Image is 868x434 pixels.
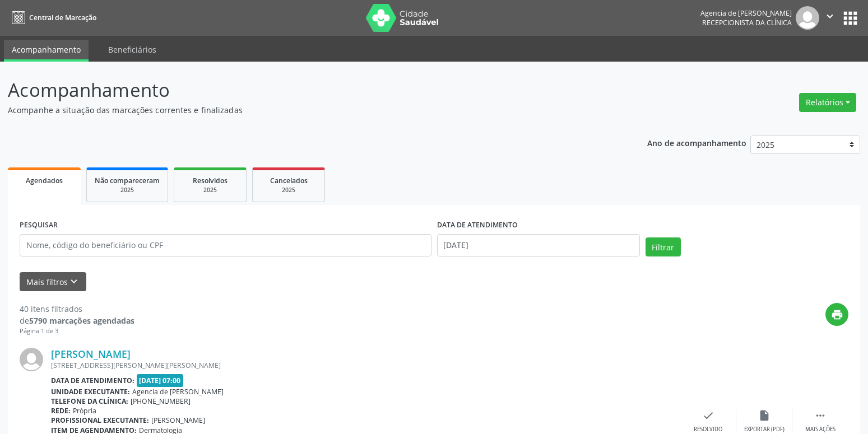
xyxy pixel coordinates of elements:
[68,276,80,288] i: keyboard_arrow_down
[841,8,860,28] button: apps
[20,272,86,292] button: Mais filtroskeyboard_arrow_down
[814,409,827,422] i: 
[4,40,89,62] a: Acompanhamento
[132,387,224,396] span: Agencia de [PERSON_NAME]
[95,176,160,185] span: Não compareceram
[193,176,228,185] span: Resolvidos
[270,176,308,185] span: Cancelados
[182,186,238,194] div: 2025
[20,303,134,315] div: 40 itens filtrados
[796,6,819,30] img: img
[20,348,43,371] img: img
[8,104,605,116] p: Acompanhe a situação das marcações correntes e finalizadas
[51,406,71,416] b: Rede:
[29,13,96,22] span: Central de Marcação
[26,176,63,185] span: Agendados
[700,8,792,18] div: Agencia de [PERSON_NAME]
[100,40,164,59] a: Beneficiários
[51,387,130,396] b: Unidade executante:
[261,186,317,194] div: 2025
[831,309,843,321] i: print
[8,76,605,104] p: Acompanhamento
[137,374,184,387] span: [DATE] 07:00
[758,409,770,422] i: insert_drive_file
[744,426,785,433] div: Exportar (PDF)
[51,396,128,406] b: Telefone da clínica:
[694,426,722,433] div: Resolvido
[131,396,191,406] span: [PHONE_NUMBER]
[805,426,835,433] div: Mais ações
[51,416,149,425] b: Profissional executante:
[819,6,841,30] button: 
[646,237,681,256] button: Filtrar
[437,234,640,256] input: Selecione um intervalo
[702,409,714,422] i: check
[51,376,134,385] b: Data de atendimento:
[73,406,96,416] span: Própria
[437,217,518,234] label: DATA DE ATENDIMENTO
[702,18,792,27] span: Recepcionista da clínica
[824,10,836,22] i: 
[151,416,205,425] span: [PERSON_NAME]
[29,315,134,326] strong: 5790 marcações agendadas
[20,315,134,326] div: de
[20,217,58,234] label: PESQUISAR
[51,348,131,360] a: [PERSON_NAME]
[647,136,746,150] p: Ano de acompanhamento
[20,326,134,336] div: Página 1 de 3
[51,361,680,370] div: [STREET_ADDRESS][PERSON_NAME][PERSON_NAME]
[8,8,96,27] a: Central de Marcação
[95,186,160,194] div: 2025
[20,234,431,256] input: Nome, código do beneficiário ou CPF
[825,303,848,326] button: print
[799,93,856,112] button: Relatórios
